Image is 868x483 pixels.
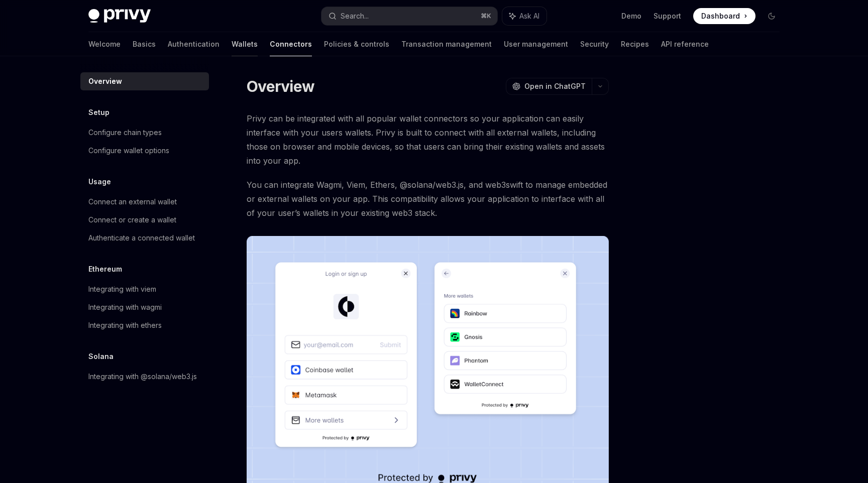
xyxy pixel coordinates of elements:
a: Integrating with ethers [80,316,209,334]
span: Dashboard [701,11,740,21]
span: Privy can be integrated with all popular wallet connectors so your application can easily interfa... [247,111,609,168]
div: Integrating with ethers [88,319,162,331]
a: Connectors [270,32,312,56]
span: You can integrate Wagmi, Viem, Ethers, @solana/web3.js, and web3swift to manage embedded or exter... [247,178,609,220]
a: Configure chain types [80,124,209,142]
div: Integrating with @solana/web3.js [88,371,197,383]
h5: Solana [88,350,114,363]
h5: Setup [88,106,110,118]
a: Integrating with @solana/web3.js [80,368,209,386]
img: dark logo [88,9,151,23]
h5: Ethereum [88,263,122,275]
div: Authenticate a connected wallet [88,232,195,244]
div: Integrating with viem [88,283,156,295]
a: Wallets [232,32,258,56]
button: Toggle dark mode [764,8,780,24]
button: Search...⌘K [321,7,497,25]
a: Connect or create a wallet [80,211,209,229]
a: Basics [133,32,156,56]
a: Overview [80,72,209,90]
a: Integrating with wagmi [80,298,209,316]
div: Connect an external wallet [88,196,177,208]
a: User management [504,32,568,56]
button: Open in ChatGPT [506,78,592,95]
div: Configure wallet options [88,145,169,157]
div: Search... [341,10,369,22]
a: Authenticate a connected wallet [80,229,209,247]
button: Ask AI [502,7,547,25]
div: Connect or create a wallet [88,214,176,226]
span: Ask AI [519,11,539,21]
div: Configure chain types [88,127,162,139]
a: Authentication [168,32,220,56]
a: Connect an external wallet [80,193,209,211]
a: Dashboard [693,8,755,24]
a: Recipes [621,32,649,56]
a: Demo [621,11,641,21]
span: Open in ChatGPT [524,81,586,91]
a: API reference [661,32,709,56]
h1: Overview [247,77,314,95]
div: Integrating with wagmi [88,301,162,313]
a: Support [654,11,681,21]
div: Overview [88,75,122,87]
h5: Usage [88,176,111,188]
a: Policies & controls [324,32,389,56]
a: Transaction management [401,32,492,56]
a: Integrating with viem [80,280,209,298]
span: ⌘ K [481,12,491,20]
a: Configure wallet options [80,142,209,160]
a: Welcome [88,32,121,56]
a: Security [580,32,609,56]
